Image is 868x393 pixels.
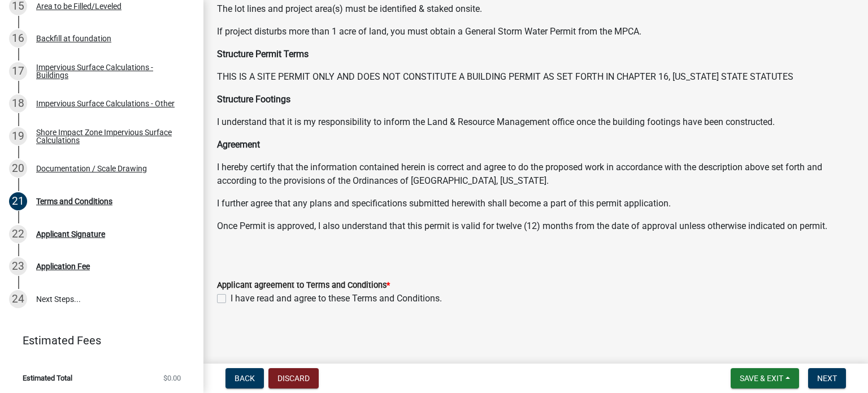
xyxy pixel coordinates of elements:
[36,128,185,144] div: Shore Impact Zone Impervious Surface Calculations
[217,139,260,150] strong: Agreement
[23,374,72,382] span: Estimated Total
[225,368,264,388] button: Back
[217,2,854,16] p: The lot lines and project area(s) must be identified & staked onsite.
[740,374,783,383] span: Save & Exit
[217,197,854,210] p: I further agree that any plans and specifications submitted herewith shall become a part of this ...
[36,165,147,172] div: Documentation / Scale Drawing
[217,161,854,188] p: I hereby certify that the information contained herein is correct and agree to do the proposed wo...
[231,292,442,305] label: I have read and agree to these Terms and Conditions.
[9,257,27,275] div: 23
[235,374,255,383] span: Back
[9,192,27,210] div: 21
[217,70,854,84] p: THIS IS A SITE PERMIT ONLY AND DOES NOT CONSTITUTE A BUILDING PERMIT AS SET FORTH IN CHAPTER 16, ...
[36,2,121,10] div: Area to be Filled/Leveled
[731,368,799,388] button: Save & Exit
[36,63,185,79] div: Impervious Surface Calculations - Buildings
[9,329,185,352] a: Estimated Fees
[163,374,181,382] span: $0.00
[36,34,111,42] div: Backfill at foundation
[217,49,309,59] strong: Structure Permit Terms
[9,159,27,178] div: 20
[9,225,27,243] div: 22
[36,100,175,107] div: Impervious Surface Calculations - Other
[217,282,390,290] label: Applicant agreement to Terms and Conditions
[217,115,854,129] p: I understand that it is my responsibility to inform the Land & Resource Management office once th...
[36,230,105,238] div: Applicant Signature
[9,94,27,113] div: 18
[9,290,27,308] div: 24
[9,62,27,80] div: 17
[217,94,290,105] strong: Structure Footings
[9,29,27,47] div: 16
[36,262,90,270] div: Application Fee
[808,368,846,388] button: Next
[217,219,854,233] p: Once Permit is approved, I also understand that this permit is valid for twelve (12) months from ...
[9,127,27,145] div: 19
[817,374,837,383] span: Next
[36,197,112,205] div: Terms and Conditions
[217,25,854,38] p: If project disturbs more than 1 acre of land, you must obtain a General Storm Water Permit from t...
[268,368,319,388] button: Discard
